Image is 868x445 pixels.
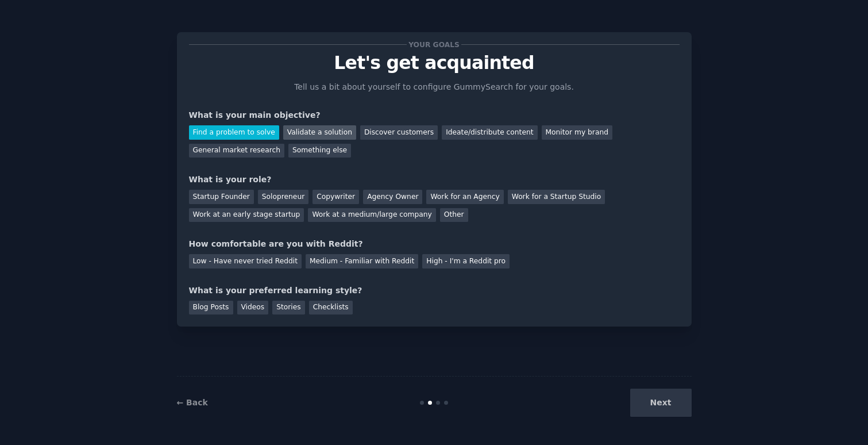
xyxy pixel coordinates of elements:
[189,208,304,222] div: Work at an early stage startup
[189,301,233,315] div: Blog Posts
[363,190,422,204] div: Agency Owner
[189,109,680,121] div: What is your main objective?
[189,125,279,140] div: Find a problem to solve
[189,144,285,158] div: General market research
[360,125,438,140] div: Discover customers
[426,190,503,204] div: Work for an Agency
[189,254,302,268] div: Low - Have never tried Reddit
[407,39,462,51] span: Your goals
[272,301,304,315] div: Stories
[308,208,435,222] div: Work at a medium/large company
[189,174,680,186] div: What is your role?
[313,190,359,204] div: Copywriter
[440,208,468,222] div: Other
[288,144,351,158] div: Something else
[189,285,680,297] div: What is your preferred learning style?
[258,190,308,204] div: Solopreneur
[237,301,269,315] div: Videos
[442,125,537,140] div: Ideate/distribute content
[309,301,353,315] div: Checklists
[306,254,418,268] div: Medium - Familiar with Reddit
[189,190,254,204] div: Startup Founder
[189,53,680,73] p: Let's get acquainted
[508,190,605,204] div: Work for a Startup Studio
[422,254,510,268] div: High - I'm a Reddit pro
[283,125,356,140] div: Validate a solution
[177,398,208,407] a: ← Back
[290,81,579,93] p: Tell us a bit about yourself to configure GummySearch for your goals.
[542,125,612,140] div: Monitor my brand
[189,238,680,250] div: How comfortable are you with Reddit?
